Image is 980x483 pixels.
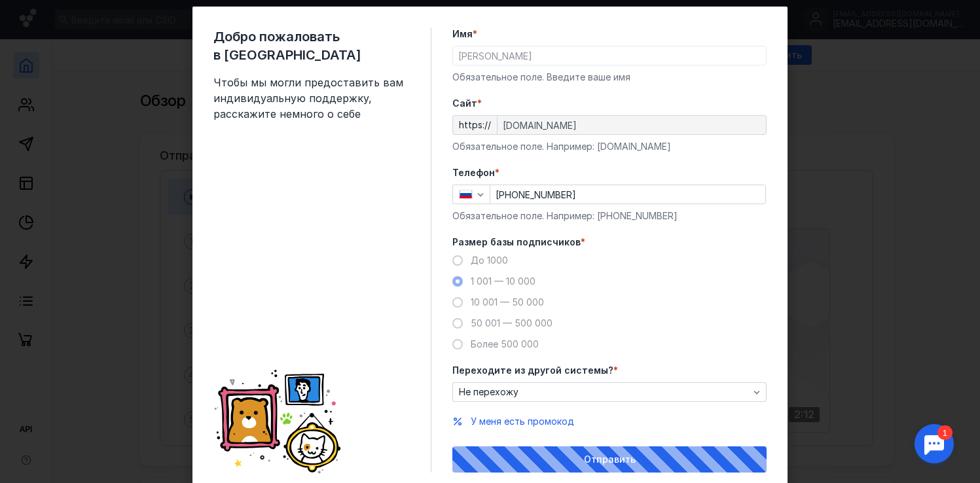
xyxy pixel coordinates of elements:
[29,8,45,22] div: 1
[452,382,767,402] button: Не перехожу
[213,27,410,64] span: Добро пожаловать в [GEOGRAPHIC_DATA]
[452,71,767,84] div: Обязательное поле. Введите ваше имя
[452,209,767,223] div: Обязательное поле. Например: [PHONE_NUMBER]
[452,364,613,377] span: Переходите из другой системы?
[452,166,495,179] span: Телефон
[452,236,581,249] span: Размер базы подписчиков
[471,416,574,427] span: У меня есть промокод
[452,140,767,153] div: Обязательное поле. Например: [DOMAIN_NAME]
[452,27,473,41] span: Имя
[471,415,574,428] button: У меня есть промокод
[459,387,518,398] span: Не перехожу
[452,97,477,110] span: Cайт
[213,75,410,122] span: Чтобы мы могли предоставить вам индивидуальную поддержку, расскажите немного о себе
